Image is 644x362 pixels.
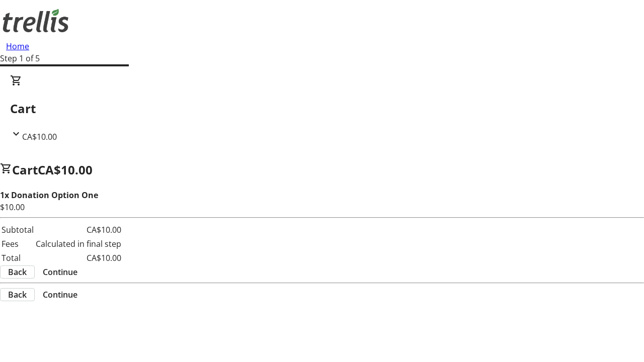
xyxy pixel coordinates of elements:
td: Fees [1,237,34,250]
span: Continue [43,289,77,301]
span: CA$10.00 [38,161,93,178]
span: Back [8,289,27,301]
td: CA$10.00 [35,223,122,236]
span: CA$10.00 [22,131,57,142]
span: Cart [12,161,38,178]
td: CA$10.00 [35,251,122,264]
button: Continue [35,266,86,278]
span: Back [8,266,27,278]
td: Subtotal [1,223,34,236]
td: Calculated in final step [35,237,122,250]
span: Continue [43,266,77,278]
h2: Cart [10,100,634,118]
div: CartCA$10.00 [10,74,634,143]
td: Total [1,251,34,264]
button: Continue [35,289,86,301]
